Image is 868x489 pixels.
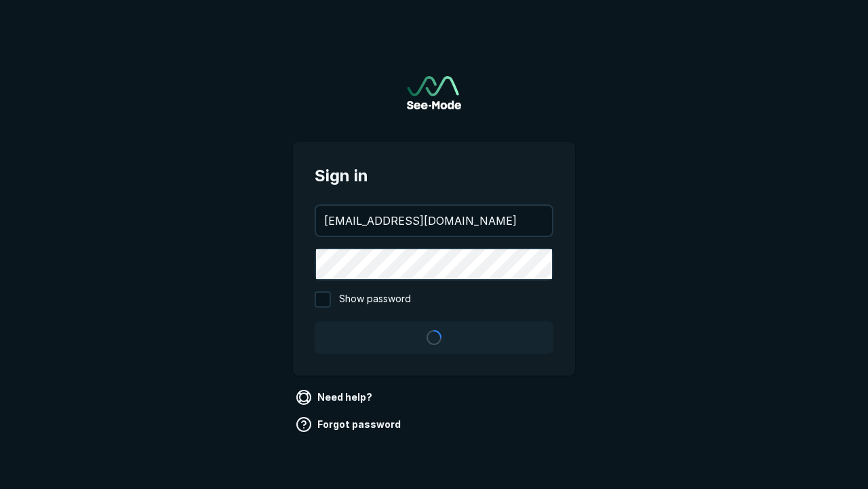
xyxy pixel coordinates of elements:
input: your@email.com [316,206,552,236]
a: Forgot password [293,414,406,435]
span: Sign in [315,164,553,188]
span: Show password [339,291,411,308]
a: Need help? [293,386,378,408]
img: See-Mode Logo [407,76,461,109]
a: Go to sign in [407,76,461,109]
